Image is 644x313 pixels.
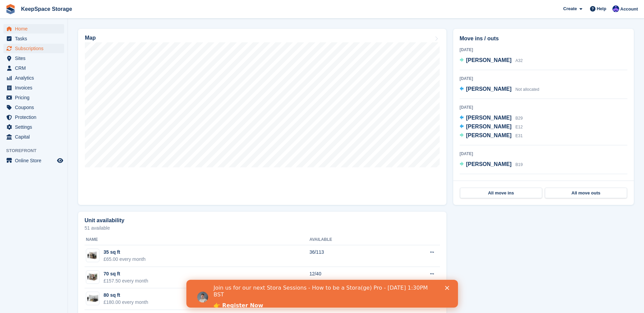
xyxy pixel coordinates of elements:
a: menu [3,63,64,73]
th: Available [309,234,389,245]
div: £180.00 every month [104,299,148,306]
span: Not allocated [515,87,539,92]
th: Name [85,234,309,245]
a: All move outs [545,188,627,199]
span: Sites [15,54,56,63]
span: Pricing [15,93,56,102]
a: 👉 Register Now [27,22,77,30]
span: [PERSON_NAME] [466,124,512,129]
a: [PERSON_NAME] E12 [460,123,523,131]
a: [PERSON_NAME] A32 [460,56,523,65]
a: menu [3,122,64,132]
div: [DATE] [460,104,627,110]
a: KeepSpace Storage [18,3,75,15]
a: menu [3,156,64,165]
div: [DATE] [460,76,627,82]
h2: Map [85,35,96,41]
td: 12/40 [309,267,389,289]
a: [PERSON_NAME] E31 [460,131,523,140]
span: Online Store [15,156,56,165]
span: [PERSON_NAME] [466,161,512,167]
a: menu [3,54,64,63]
img: Chloe Clark [612,5,619,12]
span: [PERSON_NAME] [466,115,512,121]
span: E12 [515,125,522,129]
a: [PERSON_NAME] B29 [460,114,523,123]
span: Capital [15,132,56,142]
span: [PERSON_NAME] [466,86,512,92]
span: Home [15,24,56,34]
iframe: Intercom live chat banner [186,280,458,308]
a: menu [3,112,64,122]
img: 80-sqft-unit.jpg [86,294,99,304]
span: [PERSON_NAME] [466,132,512,138]
div: £65.00 every month [104,256,146,263]
div: [DATE] [460,180,627,186]
span: Protection [15,112,56,122]
a: menu [3,44,64,53]
a: menu [3,132,64,142]
div: Close [259,6,265,10]
span: E31 [515,133,522,138]
span: Create [563,5,577,12]
div: 70 sq ft [104,270,148,277]
span: B29 [515,116,522,121]
span: Subscriptions [15,44,56,53]
a: All move ins [460,188,542,199]
a: [PERSON_NAME] B19 [460,160,523,169]
span: A32 [515,58,522,63]
span: Coupons [15,103,56,112]
a: [PERSON_NAME] Not allocated [460,85,539,94]
span: Invoices [15,83,56,92]
a: menu [3,93,64,102]
div: 35 sq ft [104,249,146,256]
a: menu [3,83,64,92]
a: menu [3,73,64,83]
span: Settings [15,122,56,132]
div: £157.50 every month [104,277,148,285]
h2: Move ins / outs [460,35,627,43]
a: menu [3,34,64,43]
a: Preview store [56,156,64,165]
span: Analytics [15,73,56,83]
span: B19 [515,162,522,167]
img: 32-sqft-unit.jpg [86,251,99,260]
a: Map [78,29,446,205]
p: 51 available [85,226,440,230]
img: 64-sqft-unit.jpg [86,272,99,282]
div: 80 sq ft [104,292,148,299]
span: Help [597,5,606,12]
a: menu [3,103,64,112]
span: [PERSON_NAME] [466,57,512,63]
a: menu [3,24,64,34]
img: stora-icon-8386f47178a22dfd0bd8f6a31ec36ba5ce8667c1dd55bd0f319d3a0aa187defe.svg [5,4,16,14]
span: CRM [15,63,56,73]
div: [DATE] [460,151,627,157]
h2: Unit availability [85,217,124,224]
span: Storefront [6,147,68,154]
span: Account [620,6,638,13]
td: 36/113 [309,245,389,267]
span: Tasks [15,34,56,43]
div: [DATE] [460,47,627,53]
